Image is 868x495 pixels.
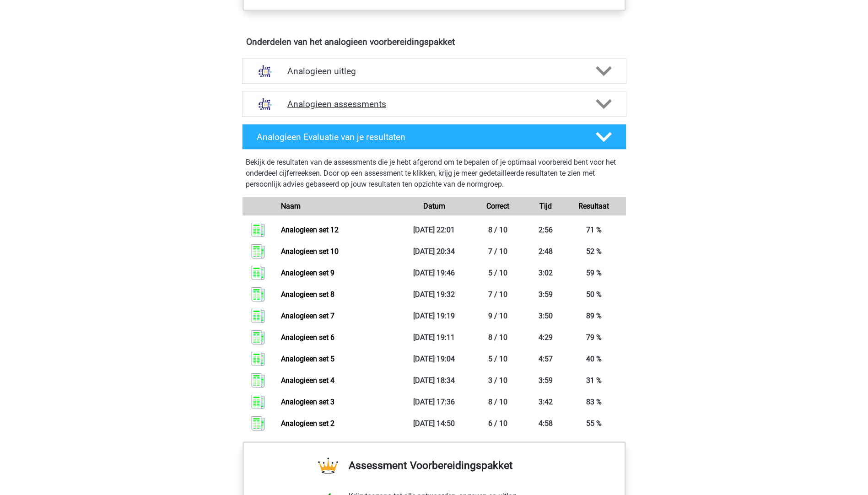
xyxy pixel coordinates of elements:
[238,58,630,84] a: uitleg Analogieen uitleg
[253,92,277,116] img: analogieen assessments
[530,201,562,212] div: Tijd
[562,201,626,212] div: Resultaat
[287,66,581,76] h4: Analogieen uitleg
[281,269,334,277] a: Analogieen set 9
[281,312,334,320] a: Analogieen set 7
[466,201,530,212] div: Correct
[238,91,630,117] a: assessments Analogieen assessments
[281,398,334,406] a: Analogieen set 3
[281,226,339,234] a: Analogieen set 12
[281,333,334,342] a: Analogieen set 6
[281,290,334,299] a: Analogieen set 8
[281,355,334,363] a: Analogieen set 5
[402,201,466,212] div: Datum
[281,247,339,256] a: Analogieen set 10
[246,157,623,190] p: Bekijk de resultaten van de assessments die je hebt afgerond om te bepalen of je optimaal voorber...
[246,37,622,47] h4: Onderdelen van het analogieen voorbereidingspakket
[238,124,630,150] a: Analogieen Evaluatie van je resultaten
[281,376,334,385] a: Analogieen set 4
[281,419,334,428] a: Analogieen set 2
[287,99,581,109] h4: Analogieen assessments
[253,59,277,83] img: analogieen uitleg
[257,132,581,142] h4: Analogieen Evaluatie van je resultaten
[274,201,402,212] div: Naam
